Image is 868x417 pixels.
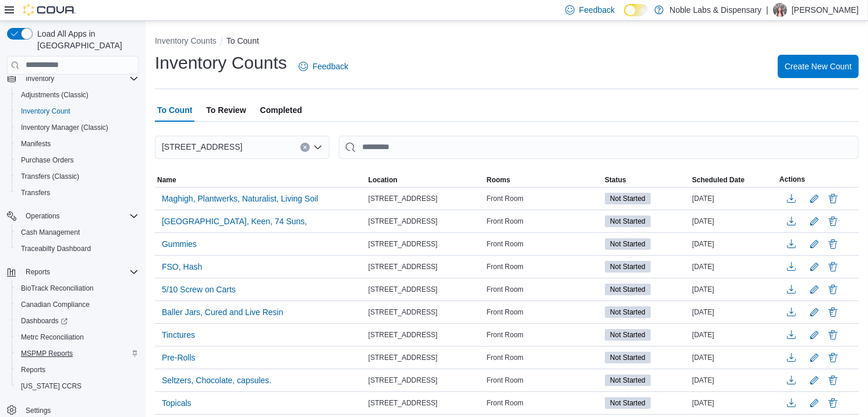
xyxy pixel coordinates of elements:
[16,88,139,102] span: Adjustments (Classic)
[16,379,139,393] span: Washington CCRS
[16,347,77,361] a: MSPMP Reports
[690,305,777,319] div: [DATE]
[157,281,240,298] button: 5/10 Screw on Carts
[157,303,288,321] button: Baller Jars, Cured and Live Resin
[16,281,139,295] span: BioTrack Reconciliation
[610,307,646,317] span: Not Started
[21,123,108,132] span: Inventory Manager (Classic)
[294,55,353,78] a: Feedback
[807,281,821,298] button: Edit count details
[21,300,90,309] span: Canadian Compliance
[369,262,438,271] span: [STREET_ADDRESS]
[610,330,646,340] span: Not Started
[369,217,438,226] span: [STREET_ADDRESS]
[157,349,200,366] button: Pre-Rolls
[484,351,603,365] div: Front Room
[692,175,745,185] span: Scheduled Date
[484,373,603,387] div: Front Room
[21,72,59,86] button: Inventory
[162,238,197,250] span: Gummies
[157,326,200,344] button: Tinctures
[21,90,88,100] span: Adjustments (Classic)
[260,98,302,122] span: Completed
[16,153,139,167] span: Purchase Orders
[826,214,840,228] button: Delete
[605,238,651,250] span: Not Started
[807,213,821,230] button: Edit count details
[605,175,626,185] span: Status
[690,260,777,274] div: [DATE]
[826,305,840,319] button: Delete
[16,242,139,256] span: Traceabilty Dashboard
[484,173,603,187] button: Rooms
[16,104,139,118] span: Inventory Count
[21,139,51,149] span: Manifests
[690,237,777,251] div: [DATE]
[484,192,603,206] div: Front Room
[162,306,284,318] span: Baller Jars, Cured and Live Resin
[690,173,777,187] button: Scheduled Date
[369,239,438,249] span: [STREET_ADDRESS]
[21,265,55,279] button: Reports
[605,352,651,363] span: Not Started
[16,169,139,183] span: Transfers (Classic)
[807,372,821,389] button: Edit count details
[162,193,318,204] span: Maghigh, Plantwerks, Naturalist, Living Soil
[826,192,840,206] button: Delete
[484,237,603,251] div: Front Room
[484,396,603,410] div: Front Room
[826,396,840,410] button: Delete
[206,98,246,122] span: To Review
[162,352,196,363] span: Pre-Rolls
[157,372,276,389] button: Seltzers, Chocolate, capsules.
[16,225,84,239] a: Cash Management
[16,298,139,312] span: Canadian Compliance
[162,329,195,341] span: Tinctures
[226,36,259,45] button: To Count
[12,103,143,119] button: Inventory Count
[773,3,787,17] div: Patricia Allen
[605,193,651,204] span: Not Started
[21,349,73,358] span: MSPMP Reports
[2,264,143,280] button: Reports
[807,258,821,275] button: Edit count details
[300,143,310,152] button: Clear input
[484,282,603,296] div: Front Room
[26,406,51,415] span: Settings
[807,326,821,344] button: Edit count details
[21,284,94,293] span: BioTrack Reconciliation
[155,51,287,75] h1: Inventory Counts
[16,330,88,344] a: Metrc Reconciliation
[16,330,139,344] span: Metrc Reconciliation
[690,328,777,342] div: [DATE]
[21,365,45,374] span: Reports
[624,4,649,16] input: Dark Mode
[21,228,80,237] span: Cash Management
[610,284,646,295] span: Not Started
[162,215,307,227] span: [GEOGRAPHIC_DATA], Keen, 74 Suns,
[16,121,139,135] span: Inventory Manager (Classic)
[807,349,821,366] button: Edit count details
[16,347,139,361] span: MSPMP Reports
[21,402,139,417] span: Settings
[826,260,840,274] button: Delete
[21,72,139,86] span: Inventory
[605,397,651,409] span: Not Started
[484,305,603,319] div: Front Room
[690,192,777,206] div: [DATE]
[826,373,840,387] button: Delete
[21,188,50,197] span: Transfers
[12,168,143,185] button: Transfers (Classic)
[16,298,94,312] a: Canadian Compliance
[21,381,82,391] span: [US_STATE] CCRS
[16,169,84,183] a: Transfers (Classic)
[12,313,143,329] a: Dashboards
[579,4,615,16] span: Feedback
[766,3,768,17] p: |
[807,235,821,253] button: Edit count details
[16,153,79,167] a: Purchase Orders
[610,261,646,272] span: Not Started
[826,328,840,342] button: Delete
[16,186,139,200] span: Transfers
[157,98,192,122] span: To Count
